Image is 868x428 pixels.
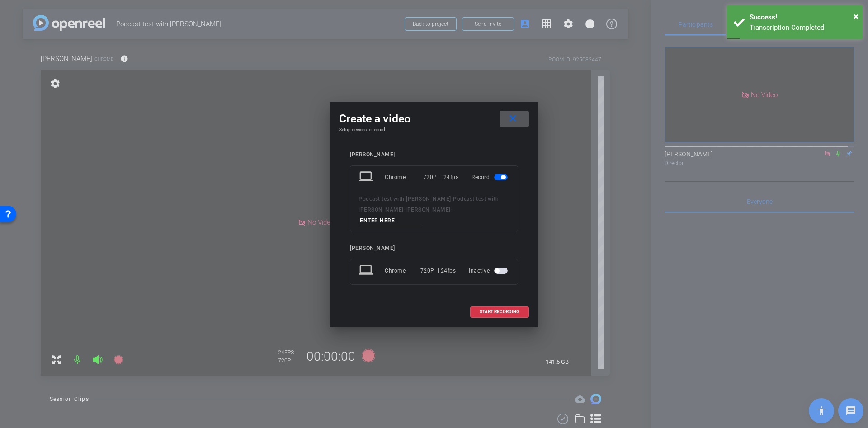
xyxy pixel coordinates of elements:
[451,196,453,202] span: -
[339,127,529,132] h4: Setup devices to record
[423,169,459,185] div: 720P | 24fps
[854,9,859,23] button: Close
[406,207,451,213] span: [PERSON_NAME]
[507,113,519,124] mat-icon: close
[385,169,423,185] div: Chrome
[451,207,453,213] span: -
[359,196,499,213] span: Podcast test with [PERSON_NAME]
[470,306,529,318] button: START RECORDING
[359,169,375,185] mat-icon: laptop
[359,263,375,279] mat-icon: laptop
[359,196,451,202] span: Podcast test with [PERSON_NAME]
[339,111,529,127] div: Create a video
[385,263,420,279] div: Chrome
[750,23,856,33] div: Transcription Completed
[350,245,518,252] div: [PERSON_NAME]
[854,11,859,22] span: ×
[469,263,509,279] div: Inactive
[480,310,519,314] span: START RECORDING
[360,215,420,226] input: ENTER HERE
[404,207,406,213] span: -
[472,169,509,185] div: Record
[750,12,856,23] div: Success!
[350,151,518,158] div: [PERSON_NAME]
[420,263,456,279] div: 720P | 24fps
